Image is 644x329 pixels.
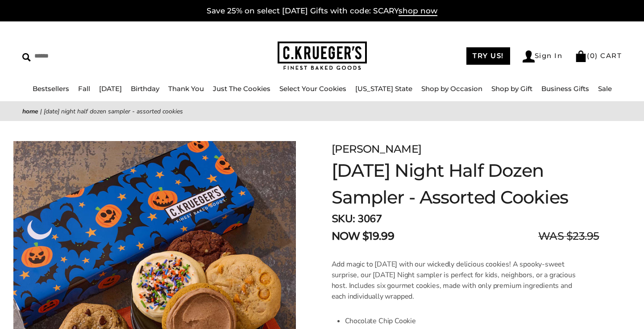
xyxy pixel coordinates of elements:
[345,313,576,329] li: Chocolate Chip Cookie
[575,51,622,60] a: (0) CART
[541,84,589,93] a: Business Gifts
[99,84,122,93] a: [DATE]
[33,84,69,93] a: Bestsellers
[22,106,622,117] nav: breadcrumbs
[332,141,599,157] div: [PERSON_NAME]
[207,6,437,16] a: Save 25% on select [DATE] Gifts with code: SCARYshop now
[421,84,482,93] a: Shop by Occasion
[399,6,437,16] span: shop now
[575,50,587,62] img: Bag
[22,53,31,62] img: Search
[466,47,510,65] a: TRY US!
[590,51,595,60] span: 0
[523,50,563,62] a: Sign In
[44,107,183,116] span: [DATE] Night Half Dozen Sampler - Assorted Cookies
[22,49,163,63] input: Search
[598,84,612,93] a: Sale
[332,228,394,244] span: NOW $19.99
[279,84,346,93] a: Select Your Cookies
[22,107,38,116] a: Home
[213,84,270,93] a: Just The Cookies
[332,157,599,211] h1: [DATE] Night Half Dozen Sampler - Assorted Cookies
[278,42,367,71] img: C.KRUEGER'S
[332,259,576,302] p: Add magic to [DATE] with our wickedly delicious cookies! A spooky-sweet surprise, our [DATE] Nigh...
[40,107,42,116] span: |
[538,228,599,244] span: WAS $23.95
[78,84,90,93] a: Fall
[168,84,204,93] a: Thank You
[131,84,159,93] a: Birthday
[491,84,532,93] a: Shop by Gift
[355,84,412,93] a: [US_STATE] State
[523,50,535,62] img: Account
[357,212,382,226] span: 3067
[332,212,355,226] strong: SKU:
